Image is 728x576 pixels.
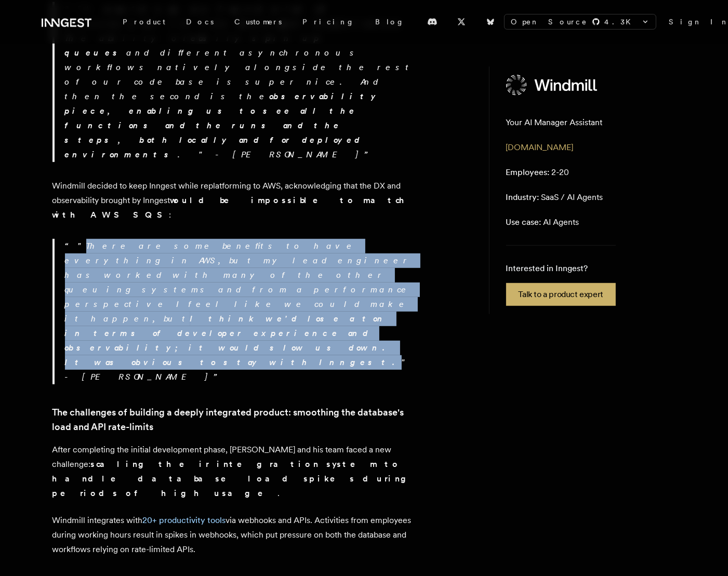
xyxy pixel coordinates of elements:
a: Discord [421,14,444,30]
img: Windmill's logo [506,75,599,96]
a: [DOMAIN_NAME] [506,142,574,152]
span: Open Source [511,17,588,27]
strong: would be impossible to match with AWS SQS [52,195,413,220]
span: 4.3 K [604,17,637,27]
a: X [450,14,473,30]
a: Pricing [292,12,365,31]
span: Employees: [506,167,550,177]
span: Use case: [506,217,541,227]
a: Customers [224,12,292,31]
a: Docs [176,12,224,31]
strong: observability piece, enabling us to see all the functions and the runs and the steps, both locall... [65,91,380,159]
strong: I think we'd lose a ton in terms of developer experience and observability; it would slow us down... [65,314,402,367]
p: After completing the initial development phase, [PERSON_NAME] and his team faced a new challenge: . [52,443,416,501]
a: Blog [365,12,415,31]
p: Windmill integrates with via webhooks and APIs. Activities from employees during working hours re... [52,513,416,557]
a: 20+ productivity tools [143,515,226,525]
strong: scaling their integration system to handle database load spikes during periods of high usage [52,459,414,498]
span: Industry: [506,192,539,202]
div: Product [112,12,176,31]
p: " . The ability of and different asynchronous workflows natively alongside the rest of our code b... [65,2,416,162]
a: Talk to a product expert [506,283,616,306]
p: SaaS / AI Agents [506,191,603,204]
p: "There are some benefits to have everything in AWS, but my lead engineer has worked with many of ... [65,239,416,384]
p: Your AI Manager Assistant [506,116,603,129]
a: The challenges of building a deeply integrated product: smoothing the database's load and API rat... [52,405,416,434]
p: Windmill decided to keep Inngest while replatforming to AWS, acknowledging that the DX and observ... [52,179,416,222]
a: Bluesky [479,14,502,30]
p: 2-20 [506,166,570,179]
p: Interested in Inngest? [506,262,616,275]
p: AI Agents [506,216,579,229]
